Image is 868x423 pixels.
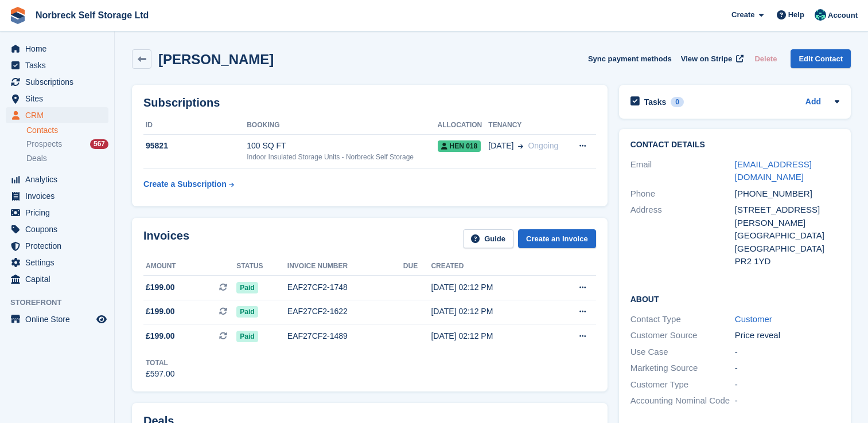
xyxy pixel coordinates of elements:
[143,96,596,109] h2: Subscriptions
[630,293,839,304] h2: About
[26,125,108,136] a: Contacts
[403,257,431,276] th: Due
[630,362,735,375] div: Marketing Source
[630,313,735,326] div: Contact Type
[26,152,108,164] a: Deals
[143,174,234,195] a: Create a Subscription
[26,153,47,164] span: Deals
[431,257,550,276] th: Created
[25,41,94,57] span: Home
[630,203,735,268] div: Address
[630,346,735,359] div: Use Case
[735,394,839,408] div: -
[10,297,114,308] span: Storefront
[25,205,94,221] span: Pricing
[735,255,839,268] div: PR2 1YD
[735,217,839,242] div: [PERSON_NAME][GEOGRAPHIC_DATA]
[735,187,839,201] div: [PHONE_NUMBER]
[630,329,735,342] div: Customer Source
[26,138,108,150] a: Prospects 567
[247,152,437,162] div: Indoor Insulated Storage Units - Norbreck Self Storage
[6,205,108,221] a: menu
[25,271,94,287] span: Capital
[25,221,94,237] span: Coupons
[25,57,94,73] span: Tasks
[25,311,94,327] span: Online Store
[25,74,94,90] span: Subscriptions
[143,229,189,248] h2: Invoices
[143,178,227,190] div: Create a Subscription
[236,306,258,318] span: Paid
[630,158,735,184] div: Email
[6,107,108,123] a: menu
[158,52,274,67] h2: [PERSON_NAME]
[463,229,513,248] a: Guide
[6,221,108,237] a: menu
[528,141,558,150] span: Ongoing
[9,7,26,24] img: stora-icon-8386f47178a22dfd0bd8f6a31ec36ba5ce8667c1dd55bd0f319d3a0aa187defe.svg
[735,346,839,359] div: -
[287,305,403,318] div: EAF27CF2-1622
[431,330,550,342] div: [DATE] 02:12 PM
[630,140,839,150] h2: Contact Details
[735,329,839,342] div: Price reveal
[735,362,839,375] div: -
[236,257,287,276] th: Status
[791,49,851,68] a: Edit Contact
[146,305,175,318] span: £199.00
[815,9,826,21] img: Sally King
[735,203,839,217] div: [STREET_ADDRESS]
[750,49,781,68] button: Delete
[146,330,175,342] span: £199.00
[90,139,108,149] div: 567
[287,330,403,342] div: EAF27CF2-1489
[735,159,812,182] a: [EMAIL_ADDRESS][DOMAIN_NAME]
[287,257,403,276] th: Invoice number
[6,57,108,73] a: menu
[143,257,236,276] th: Amount
[438,140,481,152] span: HEN 018
[6,238,108,254] a: menu
[588,49,672,68] button: Sync payment methods
[431,281,550,293] div: [DATE] 02:12 PM
[6,311,108,327] a: menu
[735,314,772,324] a: Customer
[630,394,735,408] div: Accounting Nominal Code
[6,271,108,287] a: menu
[805,96,821,109] a: Add
[25,238,94,254] span: Protection
[236,331,258,342] span: Paid
[788,9,804,21] span: Help
[146,368,175,380] div: £597.00
[143,140,247,152] div: 95821
[25,171,94,187] span: Analytics
[146,281,175,293] span: £199.00
[146,358,175,368] div: Total
[630,378,735,391] div: Customer Type
[488,116,568,135] th: Tenancy
[681,53,732,65] span: View on Stripe
[6,91,108,107] a: menu
[25,107,94,123] span: CRM
[518,229,596,248] a: Create an Invoice
[731,9,754,21] span: Create
[25,91,94,107] span: Sites
[247,116,437,135] th: Booking
[438,116,489,135] th: Allocation
[6,74,108,90] a: menu
[735,378,839,391] div: -
[488,140,513,152] span: [DATE]
[6,171,108,187] a: menu
[25,254,94,271] span: Settings
[25,188,94,204] span: Invoices
[143,116,247,135] th: ID
[287,281,403,293] div: EAF27CF2-1748
[95,312,108,326] a: Preview store
[676,49,746,68] a: View on Stripe
[6,188,108,204] a: menu
[735,242,839,256] div: [GEOGRAPHIC_DATA]
[26,139,62,150] span: Prospects
[6,41,108,57] a: menu
[630,187,735,201] div: Phone
[828,10,858,21] span: Account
